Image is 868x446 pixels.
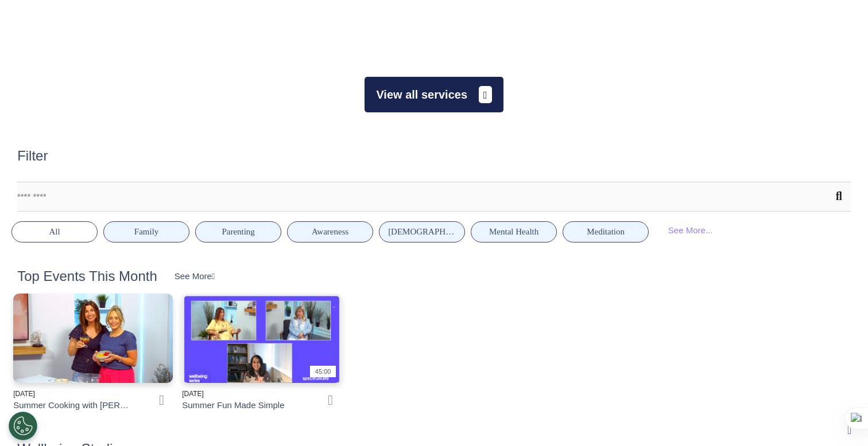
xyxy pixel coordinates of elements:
button: Mental Health [471,221,557,242]
button: Meditation [563,221,649,242]
button: Parenting [195,221,281,242]
h2: Top Events This Month [17,268,157,285]
div: [DATE] [13,389,133,399]
div: [DATE] [182,389,302,399]
img: clare+and+ais.png [13,294,173,383]
button: Awareness [287,221,373,242]
div: See More... [654,220,726,241]
h2: Filter [17,148,48,165]
button: Open Preferences [9,412,37,440]
button: Family [103,221,189,242]
button: All [11,221,98,242]
img: Summer+Fun+Made+Simple.JPG [182,294,342,383]
div: Summer Fun Made Simple [182,399,284,412]
div: See More [175,270,215,283]
div: 45:00 [310,366,336,378]
button: [DEMOGRAPHIC_DATA] Health [379,221,465,242]
button: View all services [365,77,503,112]
div: Summer Cooking with [PERSON_NAME]: Fresh Flavours and Feel-Good Food [13,399,133,412]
